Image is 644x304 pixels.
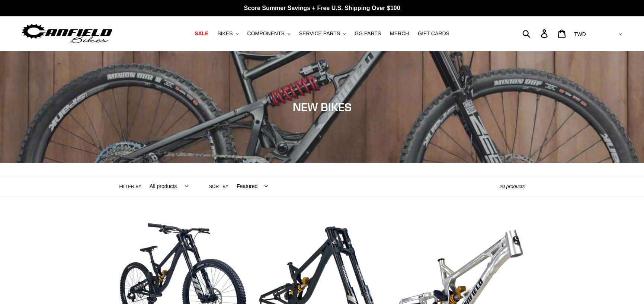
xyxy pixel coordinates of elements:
[386,29,413,39] a: MERCH
[195,30,208,37] span: SALE
[418,30,449,37] span: GIFT CARDS
[295,29,349,39] button: SERVICE PARTS
[191,29,212,39] a: SALE
[414,29,453,39] a: GIFT CARDS
[293,100,352,114] span: NEW BIKES
[217,30,233,37] span: BIKES
[247,30,285,37] span: COMPONENTS
[214,29,242,39] button: BIKES
[390,30,409,37] span: MERCH
[526,25,545,42] input: Search
[20,22,113,45] img: Canfield Bikes
[500,184,525,189] span: 20 products
[119,183,142,190] label: Filter by
[299,30,340,37] span: SERVICE PARTS
[244,29,294,39] button: COMPONENTS
[355,30,381,37] span: GG PARTS
[351,29,385,39] a: GG PARTS
[209,183,228,190] label: Sort by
